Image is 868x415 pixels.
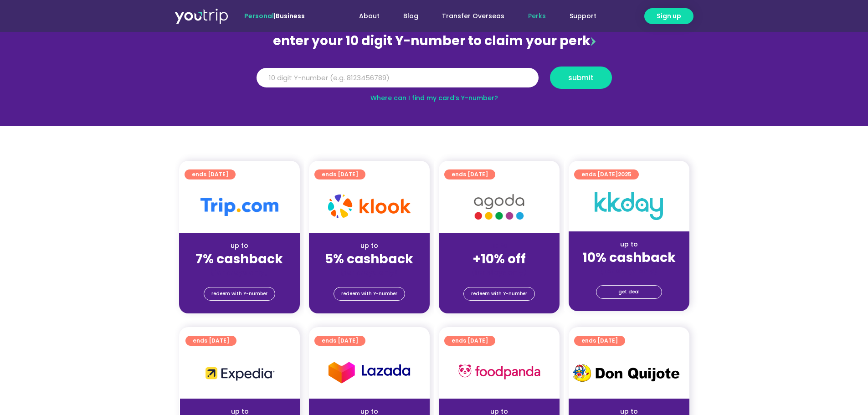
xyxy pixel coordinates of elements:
[618,170,632,178] span: 2025
[325,250,413,268] strong: 5% cashback
[446,267,552,277] div: (for stays only)
[314,336,365,346] a: ends [DATE]
[192,169,228,179] span: ends [DATE]
[276,11,305,20] a: Business
[516,8,558,25] a: Perks
[186,267,293,277] div: (for stays only)
[211,287,267,300] span: redeem with Y-number
[550,67,612,89] button: submit
[186,241,293,251] div: up to
[185,169,236,179] a: ends [DATE]
[430,8,516,25] a: Transfer Overseas
[316,267,422,277] div: (for stays only)
[576,240,682,249] div: up to
[334,287,405,301] a: redeem with Y-number
[322,169,358,179] span: ends [DATE]
[644,8,693,24] a: Sign up
[257,67,612,96] form: Y Number
[444,336,495,346] a: ends [DATE]
[391,8,430,25] a: Blog
[347,8,391,25] a: About
[574,336,625,346] a: ends [DATE]
[463,287,535,301] a: redeem with Y-number
[244,11,274,20] span: Personal
[582,249,676,266] strong: 10% cashback
[370,93,498,102] a: Where can I find my card’s Y-number?
[314,169,365,179] a: ends [DATE]
[341,287,397,300] span: redeem with Y-number
[574,169,639,179] a: ends [DATE]2025
[193,336,229,346] span: ends [DATE]
[657,11,681,21] span: Sign up
[195,250,283,268] strong: 7% cashback
[185,336,236,346] a: ends [DATE]
[452,169,488,179] span: ends [DATE]
[618,286,640,298] span: get deal
[491,241,508,250] span: up to
[444,169,495,179] a: ends [DATE]
[558,8,608,25] a: Support
[581,169,632,179] span: ends [DATE]
[471,287,527,300] span: redeem with Y-number
[452,336,488,346] span: ends [DATE]
[316,241,422,251] div: up to
[576,266,682,276] div: (for stays only)
[329,8,608,25] nav: Menu
[257,68,539,88] input: 10 digit Y-number (e.g. 8123456789)
[568,74,594,81] span: submit
[252,29,616,53] div: enter your 10 digit Y-number to claim your perk
[204,287,275,301] a: redeem with Y-number
[322,336,358,346] span: ends [DATE]
[581,336,618,346] span: ends [DATE]
[244,11,305,20] span: |
[473,250,526,268] strong: +10% off
[596,285,662,299] a: get deal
